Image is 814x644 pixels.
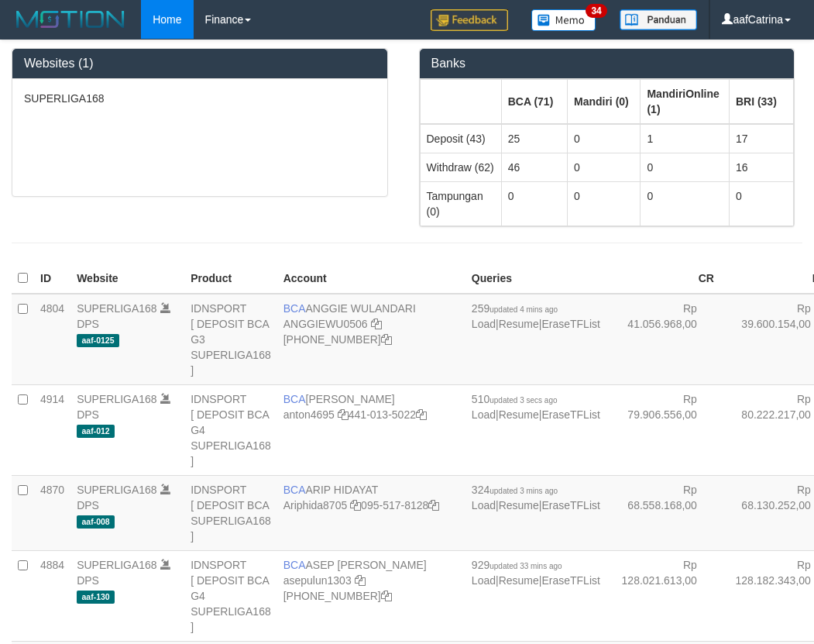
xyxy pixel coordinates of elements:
[606,475,720,550] td: Rp 68.558.168,00
[277,475,465,550] td: ARIP HIDAYAT 095-517-8128
[428,499,439,511] a: Copy 0955178128 to clipboard
[77,559,157,571] a: SUPERLIGA168
[184,475,277,550] td: IDNSPORT [ DEPOSIT BCA SUPERLIGA168 ]
[641,124,729,153] td: 1
[420,124,501,153] td: Deposit (43)
[472,574,496,587] a: Load
[472,318,496,330] a: Load
[283,318,368,330] a: ANGGIEWU0506
[77,302,157,315] a: SUPERLIGA168
[541,318,599,330] a: EraseTFList
[24,57,376,71] h3: Websites (1)
[283,499,348,511] a: Ariphida8705
[283,393,306,405] span: BCA
[338,408,349,421] a: Copy anton4695 to clipboard
[472,393,558,405] span: 510
[420,79,501,124] th: Group: activate to sort column ascending
[420,181,501,226] td: Tampungan (0)
[606,550,720,641] td: Rp 128.021.613,00
[381,590,392,602] a: Copy 4062281875 to clipboard
[501,79,567,124] th: Group: activate to sort column ascending
[420,153,501,181] td: Withdraw (62)
[70,475,184,550] td: DPS
[472,302,600,330] span: | |
[541,408,599,421] a: EraseTFList
[472,559,562,571] span: 929
[501,124,567,153] td: 25
[606,384,720,475] td: Rp 79.906.556,00
[77,515,115,529] span: aaf-008
[472,302,558,315] span: 259
[277,263,465,294] th: Account
[34,263,70,294] th: ID
[729,124,793,153] td: 17
[277,550,465,641] td: ASEP [PERSON_NAME] [PHONE_NUMBER]
[541,499,599,511] a: EraseTFList
[350,499,361,511] a: Copy Ariphida8705 to clipboard
[34,475,70,550] td: 4870
[620,9,697,30] img: panduan.png
[465,263,606,294] th: Queries
[567,181,640,226] td: 0
[472,408,496,421] a: Load
[283,408,335,421] a: anton4695
[531,9,596,31] img: Button%20Memo.svg
[567,124,640,153] td: 0
[499,318,539,330] a: Resume
[70,294,184,385] td: DPS
[501,153,567,181] td: 46
[416,408,427,421] a: Copy 4410135022 to clipboard
[77,591,115,604] span: aaf-130
[12,8,129,31] img: MOTION_logo.png
[283,302,306,315] span: BCA
[70,263,184,294] th: Website
[499,574,539,587] a: Resume
[184,294,277,385] td: IDNSPORT [ DEPOSIT BCA G3 SUPERLIGA168 ]
[355,574,366,587] a: Copy asepulun1303 to clipboard
[729,79,793,124] th: Group: activate to sort column ascending
[641,153,729,181] td: 0
[472,393,600,421] span: | |
[472,499,496,511] a: Load
[277,384,465,475] td: [PERSON_NAME] 441-013-5022
[501,181,567,226] td: 0
[729,181,793,226] td: 0
[541,574,599,587] a: EraseTFList
[472,484,558,496] span: 324
[489,487,558,495] span: updated 3 mins ago
[34,550,70,641] td: 4884
[472,484,600,511] span: | |
[431,9,508,31] img: Feedback.jpg
[431,57,783,71] h3: Banks
[472,559,600,587] span: | |
[77,425,115,438] span: aaf-012
[606,294,720,385] td: Rp 41.056.968,00
[34,294,70,385] td: 4804
[77,334,119,347] span: aaf-0125
[24,91,376,106] p: SUPERLIGA168
[641,181,729,226] td: 0
[499,499,539,511] a: Resume
[70,384,184,475] td: DPS
[77,393,157,405] a: SUPERLIGA168
[184,550,277,641] td: IDNSPORT [ DEPOSIT BCA G4 SUPERLIGA168 ]
[283,574,352,587] a: asepulun1303
[184,263,277,294] th: Product
[34,384,70,475] td: 4914
[489,562,562,570] span: updated 33 mins ago
[489,396,557,405] span: updated 3 secs ago
[277,294,465,385] td: ANGGIE WULANDARI [PHONE_NUMBER]
[641,79,729,124] th: Group: activate to sort column ascending
[606,263,720,294] th: CR
[283,559,306,571] span: BCA
[371,318,382,330] a: Copy ANGGIEWU0506 to clipboard
[729,153,793,181] td: 16
[586,4,606,18] span: 34
[283,484,306,496] span: BCA
[567,153,640,181] td: 0
[77,484,157,496] a: SUPERLIGA168
[381,333,392,346] a: Copy 4062213373 to clipboard
[184,384,277,475] td: IDNSPORT [ DEPOSIT BCA G4 SUPERLIGA168 ]
[489,305,558,314] span: updated 4 mins ago
[567,79,640,124] th: Group: activate to sort column ascending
